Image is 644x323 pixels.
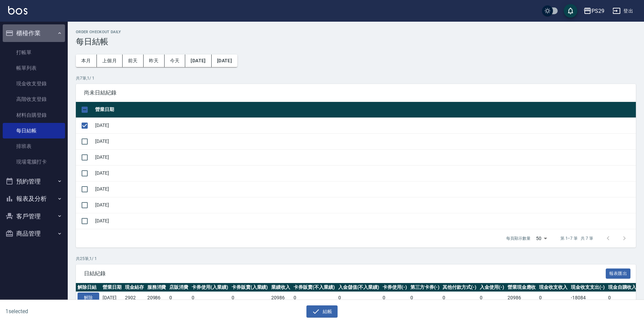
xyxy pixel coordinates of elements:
button: [DATE] [212,55,237,67]
td: 20986 [506,292,538,304]
td: [DATE] [93,213,636,229]
a: 排班表 [3,138,65,154]
button: 商品管理 [3,225,65,242]
a: 每日結帳 [3,123,65,138]
th: 入金儲值(不入業績) [337,283,381,292]
th: 營業現金應收 [506,283,538,292]
th: 業績收入 [270,283,292,292]
td: [DATE] [101,292,123,304]
a: 現金收支登錄 [3,76,65,91]
td: 0 [441,292,478,304]
button: 櫃檯作業 [3,24,65,42]
td: [DATE] [93,181,636,197]
span: 尚未日結紀錄 [84,89,628,96]
button: save [564,4,577,18]
td: 0 [478,292,506,304]
td: 0 [537,292,569,304]
a: 高階收支登錄 [3,91,65,107]
td: 20986 [270,292,292,304]
td: 0 [606,292,638,304]
a: 材料自購登錄 [3,107,65,123]
td: 0 [381,292,409,304]
a: 現場電腦打卡 [3,154,65,170]
th: 第三方卡券(-) [409,283,441,292]
th: 店販消費 [168,283,190,292]
td: [DATE] [93,165,636,181]
button: 前天 [123,55,144,67]
img: Logo [8,6,27,15]
h6: 1 selected [5,307,160,316]
button: 昨天 [144,55,165,67]
div: 50 [533,229,550,247]
th: 現金收支支出(-) [569,283,606,292]
td: 0 [190,292,230,304]
td: 0 [168,292,190,304]
div: PS29 [592,7,604,15]
td: 0 [292,292,337,304]
td: [DATE] [93,133,636,149]
button: 登出 [610,5,636,17]
th: 服務消費 [146,283,168,292]
td: -18084 [569,292,606,304]
th: 現金結存 [123,283,146,292]
p: 共 25 筆, 1 / 1 [76,256,636,262]
button: [DATE] [185,55,211,67]
td: [DATE] [93,149,636,165]
h2: Order checkout daily [76,30,636,34]
a: 報表匯出 [606,270,631,276]
p: 第 1–7 筆 共 7 筆 [560,235,593,241]
button: 報表匯出 [606,268,631,279]
th: 卡券使用(入業績) [190,283,230,292]
th: 營業日期 [101,283,123,292]
td: 20986 [146,292,168,304]
th: 現金收支收入 [537,283,569,292]
td: 0 [337,292,381,304]
h3: 每日結帳 [76,37,636,46]
th: 其他付款方式(-) [441,283,478,292]
td: 0 [409,292,441,304]
td: 2902 [123,292,146,304]
button: 報表及分析 [3,190,65,208]
th: 營業日期 [93,102,636,118]
p: 每頁顯示數量 [506,235,531,241]
th: 解除日結 [76,283,101,292]
td: [DATE] [93,117,636,133]
span: 日結紀錄 [84,270,606,277]
th: 入金使用(-) [478,283,506,292]
button: 結帳 [306,305,338,318]
button: 客戶管理 [3,208,65,225]
button: PS29 [581,4,607,18]
th: 卡券使用(-) [381,283,409,292]
button: 上個月 [97,55,123,67]
button: 今天 [165,55,186,67]
button: 本月 [76,55,97,67]
button: 解除 [78,293,99,303]
a: 打帳單 [3,45,65,60]
p: 共 7 筆, 1 / 1 [76,75,636,81]
th: 卡券販賣(不入業績) [292,283,337,292]
a: 帳單列表 [3,60,65,76]
th: 現金自購收入 [606,283,638,292]
th: 卡券販賣(入業績) [230,283,270,292]
td: [DATE] [93,197,636,213]
td: 0 [230,292,270,304]
button: 預約管理 [3,173,65,190]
